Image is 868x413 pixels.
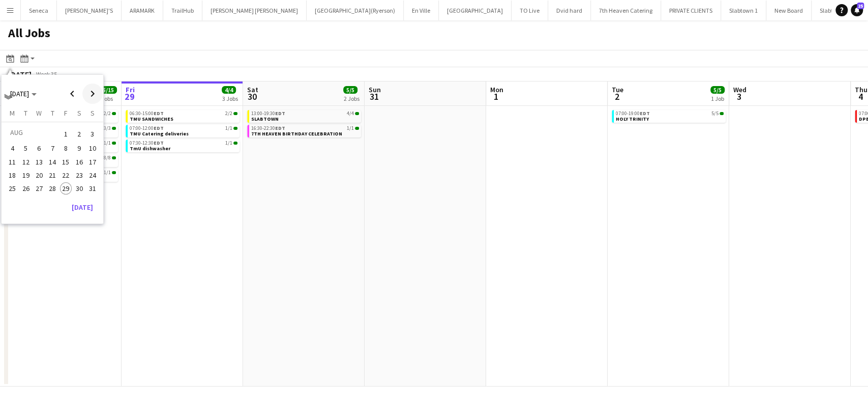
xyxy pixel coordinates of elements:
span: 8/8 [104,155,111,160]
span: M [10,108,15,118]
span: 25 [857,3,864,9]
button: [GEOGRAPHIC_DATA] [439,1,512,20]
div: 06:30-15:00EDT2/2TMU SANDWICHES [126,110,240,125]
button: 16-08-2025 [73,155,86,169]
span: 2/2 [225,111,232,116]
span: 16:30-22:30 [251,126,285,131]
button: 25-08-2025 [6,182,19,195]
span: 5/5 [710,86,725,94]
button: 20-08-2025 [33,169,46,182]
span: 1/1 [233,142,237,145]
span: 1 [60,127,72,141]
span: EDT [275,125,285,131]
span: F [64,108,68,118]
div: 1 Job [711,95,724,102]
button: Previous month [62,84,82,104]
button: 01-08-2025 [59,126,72,142]
span: 5/5 [711,111,719,116]
button: Choose month and year [6,85,41,103]
span: Week 35 [34,70,59,78]
span: 23 [73,169,85,181]
span: 1 [489,91,503,102]
span: 22 [60,169,72,181]
a: 06:30-15:00EDT2/2TMU SANDWICHES [130,110,237,122]
button: Dvid hard [548,1,591,20]
span: 30 [246,91,258,102]
button: 07-08-2025 [46,142,59,155]
span: 29 [60,182,72,195]
span: 31 [86,182,99,195]
span: 06:30-15:00 [130,111,164,116]
span: S [77,108,81,118]
a: 07:00-19:00EDT5/5HOLY TRINITY [616,110,724,122]
span: 1/1 [112,171,116,174]
span: 21 [46,169,58,181]
span: T [51,108,54,118]
span: Mon [490,85,503,94]
button: 11-08-2025 [6,155,19,169]
button: 23-08-2025 [73,169,86,182]
span: 28 [46,182,58,195]
button: TrailHub [163,1,202,20]
button: 14-08-2025 [46,155,59,169]
span: [DATE] [10,89,29,98]
span: 2/2 [104,111,111,116]
div: 07:00-19:00EDT5/5HOLY TRINITY [612,110,726,125]
span: 15/15 [97,86,117,94]
span: Sun [369,85,381,94]
span: 4 [853,91,867,102]
span: 12 [20,156,32,168]
a: 25 [851,4,863,16]
span: 4/4 [355,112,359,115]
div: 07:00-12:00EDT1/1TMU Catering deliveries [126,125,240,140]
span: T [24,108,27,118]
span: 19 [20,169,32,181]
span: EDT [275,110,285,117]
div: 16:30-22:30EDT1/17TH HEAVEN BIRTHDAY CELEBRATION [247,125,361,140]
span: 1/1 [104,170,111,175]
span: 17 [86,156,99,168]
button: 27-08-2025 [33,182,46,195]
span: 4 [6,143,18,155]
div: 5 Jobs [97,95,116,102]
span: 07:30-12:30 [130,141,164,146]
a: 07:00-12:00EDT1/1TMU Catering deliveries [130,125,237,136]
span: 7 [46,143,58,155]
span: Fri [126,85,135,94]
button: ARAMARK [122,1,163,20]
span: 1/1 [233,127,237,130]
button: 21-08-2025 [46,169,59,182]
button: 28-08-2025 [46,182,59,195]
span: 24 [86,169,99,181]
span: 20 [33,169,45,181]
div: 2 Jobs [344,95,360,102]
span: 3/3 [112,127,116,130]
button: 30-08-2025 [73,182,86,195]
button: 17-08-2025 [86,155,99,169]
button: 31-08-2025 [86,182,99,195]
span: TMU SANDWICHES [130,116,173,122]
button: 03-08-2025 [86,126,99,142]
span: 18 [6,169,18,181]
button: Slabtown 1 [721,1,766,20]
button: [PERSON_NAME] [PERSON_NAME] [202,1,307,20]
span: S [91,108,95,118]
span: 5 [20,143,32,155]
button: [PERSON_NAME]'S [57,1,122,20]
span: 31 [367,91,381,102]
span: 7TH HEAVEN BIRTHDAY CELEBRATION [251,130,342,137]
span: 3 [732,91,746,102]
button: 09-08-2025 [73,142,86,155]
button: Next month [82,84,103,104]
span: 4/4 [222,86,236,94]
td: AUG [6,126,59,142]
span: 07:00-19:00 [616,111,650,116]
button: 26-08-2025 [19,182,32,195]
span: 13:00-19:30 [251,111,285,116]
span: 9 [73,143,85,155]
span: 2/2 [233,112,237,115]
span: 6 [33,143,45,155]
button: 19-08-2025 [19,169,32,182]
button: Seneca [21,1,57,20]
a: 13:00-19:30EDT4/4SLABTOWN [251,110,359,122]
